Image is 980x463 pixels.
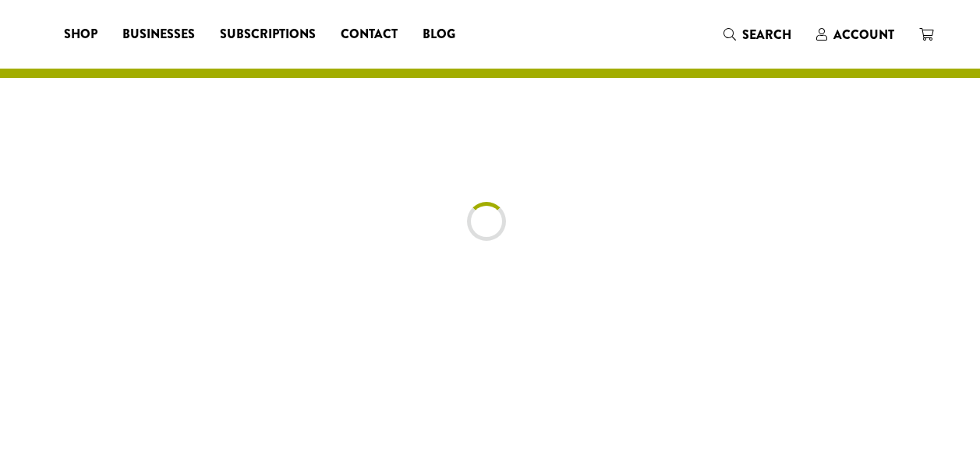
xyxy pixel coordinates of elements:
span: Blog [423,25,455,44]
a: Contact [328,22,410,47]
a: Blog [410,22,468,47]
a: Shop [51,22,110,47]
a: Search [711,22,804,48]
span: Contact [341,25,398,44]
a: Account [804,22,907,48]
span: Account [833,26,894,44]
span: Subscriptions [220,25,316,44]
a: Businesses [110,22,207,47]
span: Search [742,26,791,44]
span: Shop [64,25,97,44]
a: Subscriptions [207,22,328,47]
span: Businesses [122,25,195,44]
